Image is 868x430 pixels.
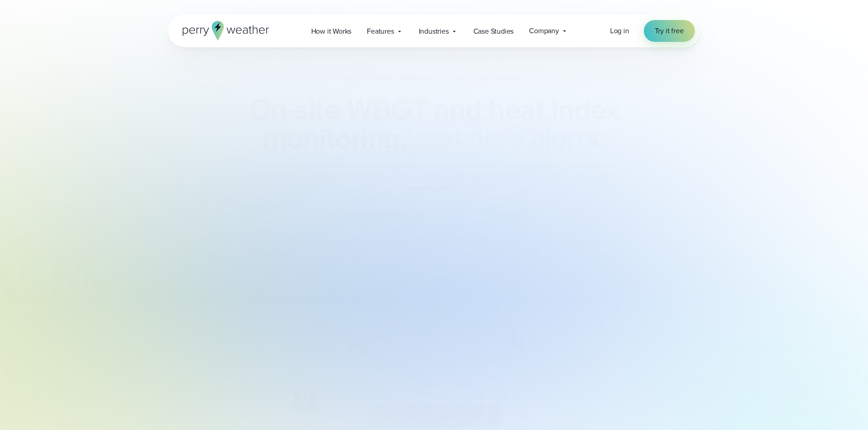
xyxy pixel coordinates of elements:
[610,25,629,36] span: Log in
[644,20,695,42] a: Try it free
[610,25,629,36] a: Log in
[419,26,449,37] span: Industries
[466,22,522,40] a: Case Studies
[303,22,360,40] a: How it Works
[367,26,394,37] span: Features
[311,26,352,37] span: How it Works
[529,25,559,36] span: Company
[473,26,514,37] span: Case Studies
[655,25,684,36] span: Try it free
